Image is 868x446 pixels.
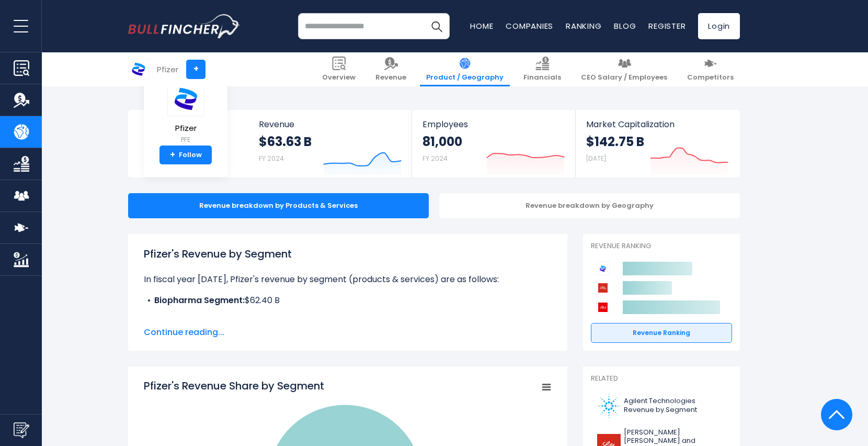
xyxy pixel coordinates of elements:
span: Competitors [687,73,734,82]
strong: 81,000 [422,133,462,150]
span: Financials [523,73,561,82]
a: Register [648,20,686,31]
span: Market Capitalization [586,119,728,129]
span: CEO Salary / Employees [581,73,667,82]
span: Overview [322,73,356,82]
span: Pfizer [167,124,204,133]
span: Product / Geography [426,73,504,82]
small: PFE [167,135,204,144]
a: Pfizer PFE [167,81,204,146]
p: In fiscal year [DATE], Pfizer's revenue by segment (products & services) are as follows: [144,273,552,286]
a: Overview [316,52,362,86]
tspan: Pfizer's Revenue Share by Segment [144,378,324,393]
a: Login [698,13,740,39]
div: Pfizer [157,63,178,75]
a: + [186,60,205,79]
small: [DATE] [586,154,606,163]
button: Search [424,13,450,39]
span: Revenue [375,73,406,82]
img: A logo [597,394,621,418]
img: bullfincher logo [128,14,241,38]
img: Eli Lilly and Company competitors logo [596,281,610,295]
span: Continue reading... [144,326,552,339]
a: Revenue Ranking [591,323,732,343]
a: Market Capitalization $142.75 B [DATE] [576,110,739,177]
a: Financials [517,52,567,86]
a: Go to homepage [128,14,241,38]
small: FY 2024 [259,154,284,163]
a: Blog [614,20,636,31]
a: Competitors [681,52,740,86]
a: Companies [506,20,553,31]
a: Revenue $63.63 B FY 2024 [248,110,412,177]
strong: $63.63 B [259,133,312,150]
span: Employees [422,119,564,129]
a: Employees 81,000 FY 2024 [412,110,575,177]
div: Revenue breakdown by Geography [439,193,740,218]
a: CEO Salary / Employees [575,52,673,86]
div: Revenue breakdown by Products & Services [128,193,429,218]
a: Home [470,20,493,31]
a: Revenue [369,52,413,86]
span: Revenue [259,119,402,129]
img: PFE logo [167,81,204,116]
a: Product / Geography [420,52,510,86]
img: Johnson & Johnson competitors logo [596,300,610,314]
h1: Pfizer's Revenue by Segment [144,246,552,262]
img: PFE logo [129,59,149,79]
span: Agilent Technologies Revenue by Segment [624,397,726,415]
img: Pfizer competitors logo [596,262,610,275]
p: Related [591,374,732,383]
a: Ranking [566,20,601,31]
p: Revenue Ranking [591,242,732,251]
strong: $142.75 B [586,133,644,150]
b: Biopharma Segment: [154,294,245,306]
li: $62.40 B [144,294,552,307]
a: +Follow [159,146,212,164]
small: FY 2024 [422,154,448,163]
a: Agilent Technologies Revenue by Segment [591,392,732,420]
strong: + [170,150,175,160]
